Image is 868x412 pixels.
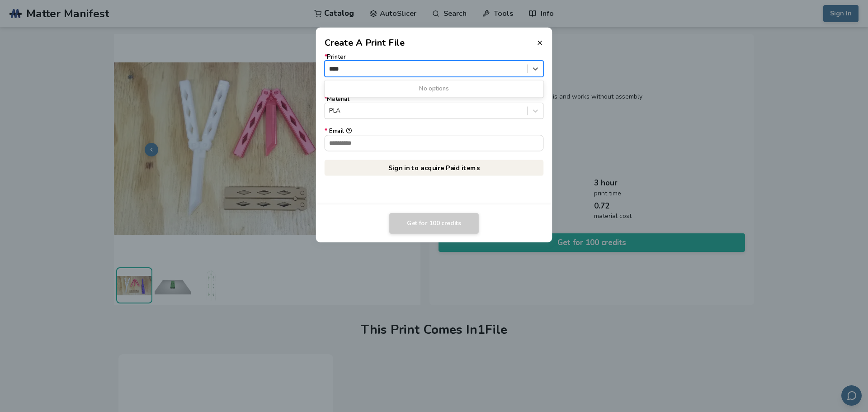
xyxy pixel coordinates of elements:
[325,54,544,77] label: Printer
[325,160,544,176] a: Sign in to acquire Paid items
[325,135,543,151] input: *Email
[325,96,544,119] label: Material
[325,36,405,49] h2: Create A Print File
[389,213,479,234] button: Get for 100 credits
[329,108,331,114] input: *MaterialPLA
[346,128,352,134] button: *Email
[329,65,342,72] input: *PrinterNo options
[325,128,544,135] div: Email
[325,82,544,95] div: No options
